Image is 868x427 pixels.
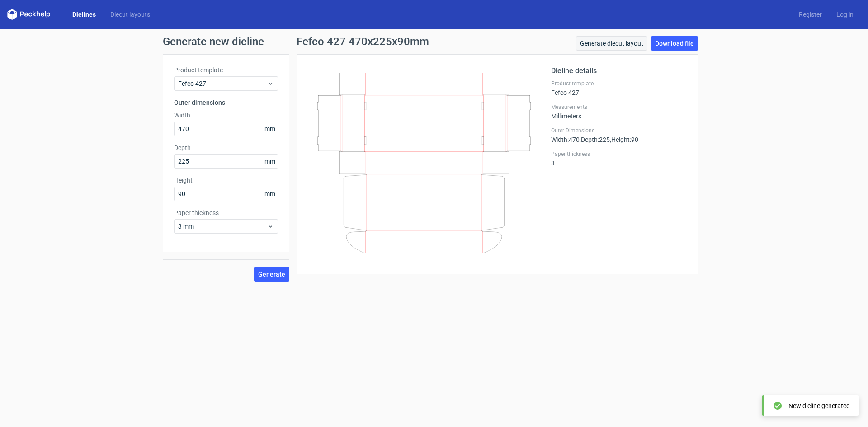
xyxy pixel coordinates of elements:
[551,136,580,143] span: Width : 470
[551,150,687,167] div: 3
[174,143,278,152] label: Depth
[174,176,278,185] label: Height
[551,150,687,158] label: Paper thickness
[174,66,278,75] label: Product template
[178,222,267,231] span: 3 mm
[254,267,289,282] button: Generate
[551,66,687,76] h2: Dieline details
[262,187,278,201] span: mm
[258,271,285,277] span: Generate
[788,401,850,410] div: New dieline generated
[262,155,278,168] span: mm
[174,111,278,120] label: Width
[610,136,638,143] span: , Height : 90
[551,103,687,111] label: Measurements
[580,136,610,143] span: , Depth : 225
[262,122,278,136] span: mm
[551,80,687,87] label: Product template
[551,80,687,96] div: Fefco 427
[174,208,278,217] label: Paper thickness
[163,36,705,47] h1: Generate new dieline
[178,79,267,88] span: Fefco 427
[792,10,829,19] a: Register
[103,10,157,19] a: Diecut layouts
[174,98,278,107] h3: Outer dimensions
[65,10,103,19] a: Dielines
[829,10,861,19] a: Log in
[651,36,698,51] a: Download file
[297,36,429,47] h1: Fefco 427 470x225x90mm
[551,127,687,134] label: Outer Dimensions
[551,103,687,120] div: Millimeters
[576,36,647,51] a: Generate diecut layout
